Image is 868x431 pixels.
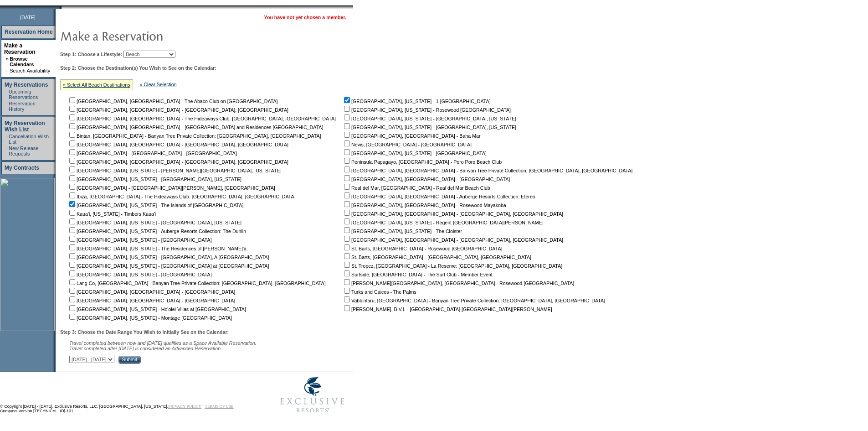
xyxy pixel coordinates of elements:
nobr: Lang Co, [GEOGRAPHIC_DATA] - Banyan Tree Private Collection: [GEOGRAPHIC_DATA], [GEOGRAPHIC_DATA] [67,280,326,286]
nobr: [GEOGRAPHIC_DATA], [US_STATE] - Rosewood [GEOGRAPHIC_DATA] [342,107,511,113]
nobr: [GEOGRAPHIC_DATA], [GEOGRAPHIC_DATA] - [GEOGRAPHIC_DATA] and Residences [GEOGRAPHIC_DATA] [67,125,323,130]
nobr: [GEOGRAPHIC_DATA] - [GEOGRAPHIC_DATA][PERSON_NAME], [GEOGRAPHIC_DATA] [67,185,275,191]
nobr: [GEOGRAPHIC_DATA], [GEOGRAPHIC_DATA] - The Abaco Club on [GEOGRAPHIC_DATA] [67,99,278,104]
b: Step 3: Choose the Date Range You Wish to Initially See on the Calendar: [60,329,229,335]
nobr: Peninsula Papagayo, [GEOGRAPHIC_DATA] - Poro Poro Beach Club [342,159,502,165]
nobr: [GEOGRAPHIC_DATA], [US_STATE] - [GEOGRAPHIC_DATA], [US_STATE] [67,177,241,182]
a: Browse Calendars [10,56,34,67]
nobr: [GEOGRAPHIC_DATA], [GEOGRAPHIC_DATA] - [GEOGRAPHIC_DATA], [GEOGRAPHIC_DATA] [67,107,288,113]
img: pgTtlMakeReservation.gif [60,26,242,45]
img: promoShadowLeftCorner.gif [58,5,62,9]
nobr: [GEOGRAPHIC_DATA], [US_STATE] - 1 [GEOGRAPHIC_DATA] [342,99,491,104]
b: Step 2: Choose the Destination(s) You Wish to See on the Calendar: [60,65,216,71]
nobr: [GEOGRAPHIC_DATA], [US_STATE] - [GEOGRAPHIC_DATA] [342,151,487,156]
a: Search Availability [10,68,50,73]
a: Cancellation Wish List [9,134,49,145]
nobr: [GEOGRAPHIC_DATA], [US_STATE] - [GEOGRAPHIC_DATA], [US_STATE] [342,116,516,121]
nobr: [GEOGRAPHIC_DATA], [US_STATE] - [GEOGRAPHIC_DATA], A [GEOGRAPHIC_DATA] [67,254,269,260]
nobr: [GEOGRAPHIC_DATA], [GEOGRAPHIC_DATA] - [GEOGRAPHIC_DATA] [342,177,510,182]
nobr: [GEOGRAPHIC_DATA], [US_STATE] - [GEOGRAPHIC_DATA], [US_STATE] [67,220,241,225]
td: · [6,68,9,73]
img: Exclusive Resorts [272,372,353,418]
nobr: Ibiza, [GEOGRAPHIC_DATA] - The Hideaways Club: [GEOGRAPHIC_DATA], [GEOGRAPHIC_DATA] [67,194,296,199]
nobr: [GEOGRAPHIC_DATA], [US_STATE] - [PERSON_NAME][GEOGRAPHIC_DATA], [US_STATE] [67,168,282,173]
nobr: [GEOGRAPHIC_DATA], [US_STATE] - Auberge Resorts Collection: The Dunlin [67,228,246,234]
nobr: [GEOGRAPHIC_DATA], [GEOGRAPHIC_DATA] - [GEOGRAPHIC_DATA], [GEOGRAPHIC_DATA] [67,142,288,147]
nobr: Kaua'i, [US_STATE] - Timbers Kaua'i [67,211,156,217]
nobr: Bintan, [GEOGRAPHIC_DATA] - Banyan Tree Private Collection: [GEOGRAPHIC_DATA], [GEOGRAPHIC_DATA] [67,133,321,139]
nobr: Nevis, [GEOGRAPHIC_DATA] - [GEOGRAPHIC_DATA] [342,142,472,147]
nobr: [GEOGRAPHIC_DATA], [GEOGRAPHIC_DATA] - [GEOGRAPHIC_DATA], [GEOGRAPHIC_DATA] [67,159,288,165]
nobr: [GEOGRAPHIC_DATA], [US_STATE] - Regent [GEOGRAPHIC_DATA][PERSON_NAME] [342,220,544,225]
nobr: Surfside, [GEOGRAPHIC_DATA] - The Surf Club - Member Event [342,272,493,277]
a: PRIVACY POLICY [168,404,201,409]
nobr: [GEOGRAPHIC_DATA], [GEOGRAPHIC_DATA] - Banyan Tree Private Collection: [GEOGRAPHIC_DATA], [GEOGRA... [342,168,632,173]
a: » Select All Beach Destinations [63,82,130,88]
nobr: [GEOGRAPHIC_DATA] - [GEOGRAPHIC_DATA] - [GEOGRAPHIC_DATA] [67,151,237,156]
nobr: [GEOGRAPHIC_DATA], [US_STATE] - Ho'olei Villas at [GEOGRAPHIC_DATA] [67,306,246,312]
a: » Clear Selection [140,82,177,87]
a: TERMS OF USE [205,404,234,409]
a: New Release Requests [9,145,38,156]
a: My Reservations [5,82,48,88]
nobr: Real del Mar, [GEOGRAPHIC_DATA] - Real del Mar Beach Club [342,185,490,191]
b: Step 1: Choose a Lifestyle: [60,52,122,57]
nobr: [GEOGRAPHIC_DATA], [US_STATE] - Montage [GEOGRAPHIC_DATA] [67,315,232,321]
nobr: [GEOGRAPHIC_DATA], [US_STATE] - [GEOGRAPHIC_DATA] [67,272,212,277]
span: Travel completed between now and [DATE] qualifies as a Space Available Reservation. [69,340,257,346]
nobr: Travel completed after [DATE] is considered an Advanced Reservation. [69,346,222,351]
nobr: [GEOGRAPHIC_DATA], [GEOGRAPHIC_DATA] - Baha Mar [342,133,480,139]
span: You have not yet chosen a member. [264,15,346,20]
nobr: St. Barts, [GEOGRAPHIC_DATA] - [GEOGRAPHIC_DATA], [GEOGRAPHIC_DATA] [342,254,531,260]
td: · [6,134,8,145]
img: blank.gif [62,5,62,9]
nobr: [GEOGRAPHIC_DATA], [US_STATE] - The Residences of [PERSON_NAME]'a [67,246,247,251]
nobr: [GEOGRAPHIC_DATA], [GEOGRAPHIC_DATA] - Auberge Resorts Collection: Etereo [342,194,535,199]
td: · [6,89,8,100]
span: [DATE] [20,15,36,20]
nobr: [GEOGRAPHIC_DATA], [GEOGRAPHIC_DATA] - [GEOGRAPHIC_DATA] [67,298,235,303]
a: Reservation History [9,101,36,112]
nobr: [GEOGRAPHIC_DATA], [US_STATE] - The Cloister [342,228,462,234]
nobr: [GEOGRAPHIC_DATA], [GEOGRAPHIC_DATA] - Rosewood Mayakoba [342,203,506,208]
nobr: [GEOGRAPHIC_DATA], [GEOGRAPHIC_DATA] - [GEOGRAPHIC_DATA], [GEOGRAPHIC_DATA] [342,211,563,217]
a: Make a Reservation [4,42,36,55]
td: · [6,101,8,112]
nobr: [GEOGRAPHIC_DATA], [GEOGRAPHIC_DATA] - [GEOGRAPHIC_DATA], [GEOGRAPHIC_DATA] [342,237,563,243]
nobr: St. Barts, [GEOGRAPHIC_DATA] - Rosewood [GEOGRAPHIC_DATA] [342,246,502,251]
a: Reservation Home [5,29,52,35]
b: » [6,56,9,62]
nobr: [GEOGRAPHIC_DATA], [US_STATE] - [GEOGRAPHIC_DATA] [67,237,212,243]
nobr: Vabbinfaru, [GEOGRAPHIC_DATA] - Banyan Tree Private Collection: [GEOGRAPHIC_DATA], [GEOGRAPHIC_DATA] [342,298,605,303]
nobr: Turks and Caicos - The Palms [342,289,416,295]
nobr: [PERSON_NAME], B.V.I. - [GEOGRAPHIC_DATA] [GEOGRAPHIC_DATA][PERSON_NAME] [342,306,552,312]
td: · [6,145,8,156]
input: Submit [118,356,141,364]
nobr: [GEOGRAPHIC_DATA], [US_STATE] - The Islands of [GEOGRAPHIC_DATA] [67,203,243,208]
nobr: [PERSON_NAME][GEOGRAPHIC_DATA], [GEOGRAPHIC_DATA] - Rosewood [GEOGRAPHIC_DATA] [342,280,574,286]
nobr: St. Tropez, [GEOGRAPHIC_DATA] - La Reserve: [GEOGRAPHIC_DATA], [GEOGRAPHIC_DATA] [342,263,562,269]
nobr: [GEOGRAPHIC_DATA], [US_STATE] - [GEOGRAPHIC_DATA], [US_STATE] [342,125,516,130]
nobr: [GEOGRAPHIC_DATA], [US_STATE] - [GEOGRAPHIC_DATA] at [GEOGRAPHIC_DATA] [67,263,269,269]
a: Upcoming Reservations [9,89,38,100]
a: My Contracts [5,165,39,171]
nobr: [GEOGRAPHIC_DATA], [GEOGRAPHIC_DATA] - [GEOGRAPHIC_DATA] [67,289,235,295]
a: My Reservation Wish List [5,120,45,133]
nobr: [GEOGRAPHIC_DATA], [GEOGRAPHIC_DATA] - The Hideaways Club: [GEOGRAPHIC_DATA], [GEOGRAPHIC_DATA] [67,116,336,121]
